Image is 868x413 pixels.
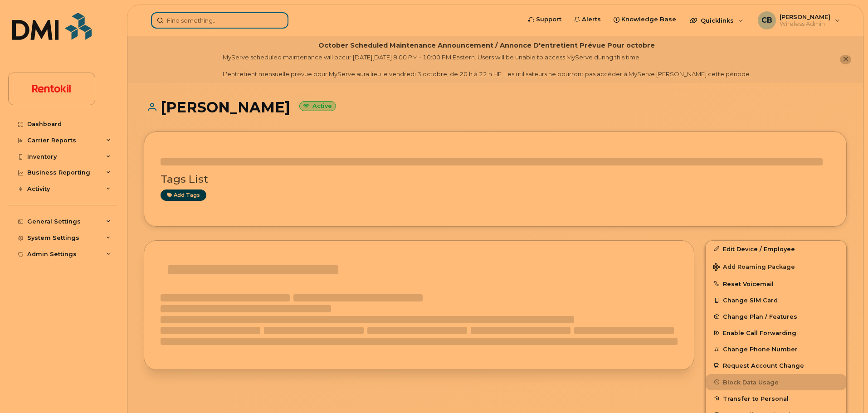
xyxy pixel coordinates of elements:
[706,292,846,308] button: Change SIM Card
[144,99,847,115] h1: [PERSON_NAME]
[318,41,655,50] div: October Scheduled Maintenance Announcement / Annonce D'entretient Prévue Pour octobre
[706,308,846,325] button: Change Plan / Features
[723,313,797,320] span: Change Plan / Features
[706,257,846,276] button: Add Roaming Package
[223,53,751,78] div: MyServe scheduled maintenance will occur [DATE][DATE] 8:00 PM - 10:00 PM Eastern. Users will be u...
[706,341,846,357] button: Change Phone Number
[161,174,830,185] h3: Tags List
[723,330,796,336] span: Enable Call Forwarding
[706,276,846,292] button: Reset Voicemail
[299,101,336,112] small: Active
[161,189,206,201] a: Add tags
[706,241,846,257] a: Edit Device / Employee
[706,325,846,341] button: Enable Call Forwarding
[840,55,851,64] button: close notification
[706,390,846,407] button: Transfer to Personal
[713,263,795,272] span: Add Roaming Package
[706,357,846,374] button: Request Account Change
[706,374,846,390] button: Block Data Usage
